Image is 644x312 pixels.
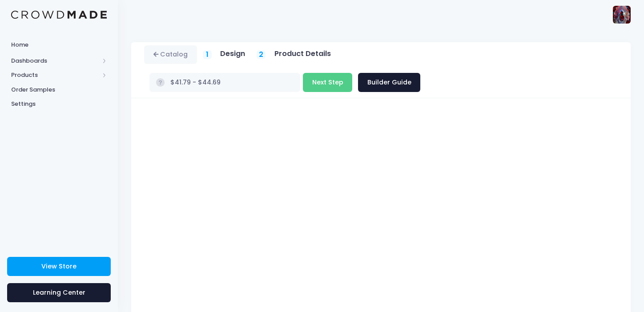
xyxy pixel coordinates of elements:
a: Catalog [144,45,197,64]
img: Logo [11,11,107,19]
a: View Store [7,257,111,276]
span: 2 [259,49,263,60]
span: Dashboards [11,56,99,65]
a: Learning Center [7,283,111,302]
span: View Store [41,262,76,271]
h5: Design [220,49,245,58]
h5: Product Details [274,49,331,58]
span: Order Samples [11,85,107,94]
span: Home [11,40,107,49]
span: 1 [206,49,209,60]
span: Products [11,71,99,80]
a: Builder Guide [358,73,420,92]
span: Learning Center [33,288,85,297]
button: Next Step [303,73,352,92]
img: User [613,6,631,24]
span: Settings [11,100,107,108]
